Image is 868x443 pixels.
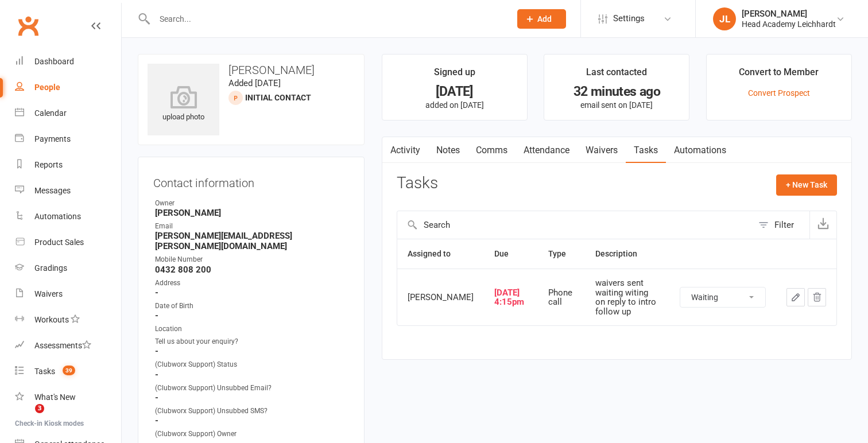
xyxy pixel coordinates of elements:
[155,359,349,370] div: (Clubworx Support) Status
[34,263,67,273] div: Gradings
[397,239,484,269] th: Assigned to
[15,152,121,178] a: Reports
[516,137,578,164] a: Attendance
[155,278,349,289] div: Address
[15,126,121,152] a: Payments
[34,315,69,324] div: Workouts
[34,57,74,66] div: Dashboard
[382,137,428,164] a: Activity
[155,429,349,440] div: (Clubworx Support) Owner
[155,383,349,394] div: (Clubworx Support) Unsubbed Email?
[15,384,121,410] a: What's New
[484,239,538,269] th: Due
[555,86,679,98] div: 32 minutes ago
[742,9,836,19] div: [PERSON_NAME]
[393,86,517,98] div: [DATE]
[517,9,566,29] button: Add
[15,281,121,307] a: Waivers
[34,160,63,169] div: Reports
[148,86,219,123] div: upload photo
[15,178,121,204] a: Messages
[155,254,349,265] div: Mobile Number
[155,208,349,218] strong: [PERSON_NAME]
[548,288,575,307] div: Phone call
[739,65,819,86] div: Convert to Member
[155,393,349,403] strong: -
[34,134,71,143] div: Payments
[155,415,349,426] strong: -
[153,172,349,189] h3: Contact information
[34,212,81,221] div: Automations
[15,49,121,75] a: Dashboard
[397,211,753,239] input: Search
[155,221,349,232] div: Email
[585,239,669,269] th: Description
[753,211,809,239] button: Filter
[613,6,645,32] span: Settings
[148,64,355,76] h3: [PERSON_NAME]
[713,7,736,30] div: JL
[15,75,121,100] a: People
[15,333,121,359] a: Assessments
[155,198,349,209] div: Owner
[434,65,475,86] div: Signed up
[538,239,585,269] th: Type
[34,108,67,118] div: Calendar
[15,255,121,281] a: Gradings
[228,78,281,88] time: Added [DATE]
[151,11,502,27] input: Search...
[245,93,311,102] span: Initial Contact
[155,287,349,298] strong: -
[155,231,349,251] strong: [PERSON_NAME][EMAIL_ADDRESS][PERSON_NAME][DOMAIN_NAME]
[155,406,349,417] div: (Clubworx Support) Unsubbed SMS?
[408,293,474,302] div: [PERSON_NAME]
[155,310,349,321] strong: -
[34,367,55,376] div: Tasks
[34,393,76,402] div: What's New
[555,100,679,110] p: email sent on [DATE]
[155,370,349,380] strong: -
[494,288,528,307] div: [DATE] 4:15pm
[34,289,63,298] div: Waivers
[155,265,349,275] strong: 0432 808 200
[586,65,647,86] div: Last contacted
[15,230,121,255] a: Product Sales
[34,186,71,195] div: Messages
[15,100,121,126] a: Calendar
[34,341,91,350] div: Assessments
[155,301,349,312] div: Date of Birth
[15,204,121,230] a: Automations
[34,83,60,92] div: People
[748,88,810,98] a: Convert Prospect
[537,14,552,24] span: Add
[15,359,121,384] a: Tasks 39
[666,137,734,164] a: Automations
[742,19,836,29] div: Head Academy Leichhardt
[155,324,349,335] div: Location
[15,307,121,333] a: Workouts
[397,174,438,192] h3: Tasks
[578,137,626,164] a: Waivers
[35,404,44,413] span: 3
[774,218,794,232] div: Filter
[626,137,666,164] a: Tasks
[14,11,42,40] a: Clubworx
[393,100,517,110] p: added on [DATE]
[63,366,75,375] span: 39
[11,404,39,432] iframe: Intercom live chat
[155,346,349,356] strong: -
[595,278,659,316] div: waivers sent waiting witing on reply to intro follow up
[428,137,468,164] a: Notes
[34,238,84,247] div: Product Sales
[155,336,349,347] div: Tell us about your enquiry?
[468,137,516,164] a: Comms
[776,174,837,195] button: + New Task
